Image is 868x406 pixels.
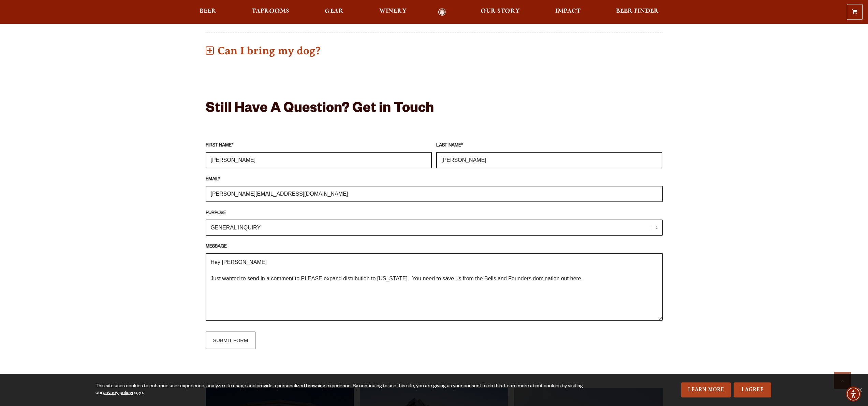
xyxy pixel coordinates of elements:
a: Impact [551,8,585,16]
a: Gear [320,8,348,16]
span: Impact [555,9,580,14]
div: This site uses cookies to enhance user experience, analyze site usage and provide a personalized ... [95,383,596,397]
a: Winery [375,8,411,16]
label: LAST NAME [436,142,662,150]
label: PURPOSE [206,210,663,217]
span: Our Story [481,9,520,14]
input: SUBMIT FORM [206,332,256,349]
label: MESSAGE [206,243,663,251]
a: Scroll to top [834,372,851,389]
p: Can I bring my dog? [206,39,663,63]
div: Accessibility Menu [846,387,861,402]
a: Odell Home [429,8,455,16]
span: Gear [325,9,343,14]
a: Beer [195,8,221,16]
a: Taprooms [247,8,294,16]
abbr: required [232,143,233,148]
abbr: required [461,143,463,148]
label: FIRST NAME [206,142,432,150]
a: Beer Finder [612,8,663,16]
span: Taprooms [252,9,289,14]
abbr: required [218,177,220,182]
span: Beer Finder [616,9,659,14]
span: Beer [200,9,216,14]
span: Winery [379,9,407,14]
a: Our Story [476,8,524,16]
a: privacy policy [103,391,132,396]
a: I Agree [734,382,771,397]
label: EMAIL [206,176,663,183]
h2: Still Have A Question? Get in Touch [206,101,663,118]
a: Learn More [681,382,731,397]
